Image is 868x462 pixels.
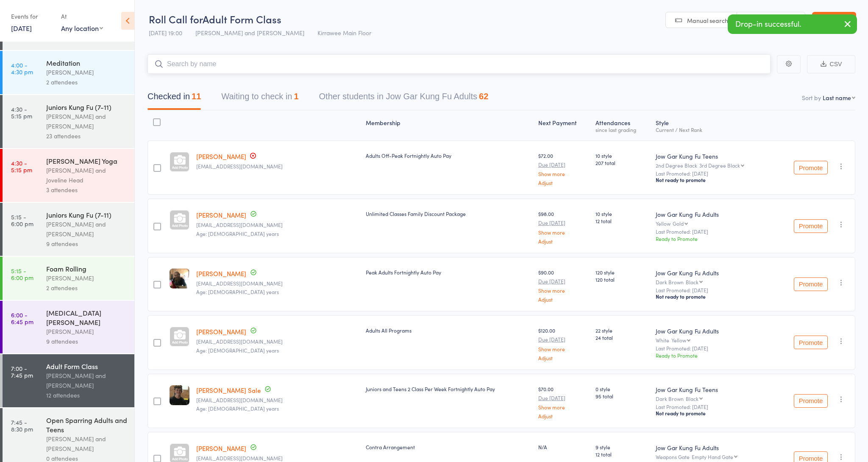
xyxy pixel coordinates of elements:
[46,327,127,336] div: [PERSON_NAME]
[46,264,127,273] div: Foam Rolling
[538,346,589,352] a: Show more
[196,327,246,336] a: [PERSON_NAME]
[366,443,531,451] div: Contra Arrangement
[652,114,773,137] div: Style
[196,288,279,295] span: Age: [DEMOGRAPHIC_DATA] years
[595,269,649,276] span: 120 style
[11,365,33,378] time: 7:00 - 7:45 pm
[366,210,531,217] div: Unlimited Classes Family Discount Package
[538,413,589,419] a: Adjust
[366,327,531,334] div: Adults All Programs
[196,397,359,403] small: coopercooper2012@outlook.com
[656,127,770,132] div: Current / Next Rank
[692,454,733,459] div: Empty Hand Gate
[196,163,359,169] small: visual_display@optusnet.com.au
[538,210,589,244] div: $98.00
[196,444,246,453] a: [PERSON_NAME]
[538,269,589,302] div: $90.00
[794,219,828,233] button: Promote
[366,269,531,276] div: Peak Adults Fortnightly Auto Pay
[595,152,649,159] span: 10 style
[61,23,103,33] div: Any location
[538,385,589,419] div: $70.00
[595,392,649,400] span: 95 total
[595,159,649,166] span: 207 total
[673,221,684,226] div: Gold
[728,14,857,34] div: Drop-in successful.
[823,93,851,102] div: Last name
[3,95,134,148] a: 4:30 -5:15 pmJuniors Kung Fu (7-11)[PERSON_NAME] and [PERSON_NAME]23 attendees
[656,454,770,459] div: Weapons Gate
[535,114,592,137] div: Next Payment
[46,156,127,165] div: [PERSON_NAME] Yoga
[196,347,279,354] span: Age: [DEMOGRAPHIC_DATA] years
[538,395,589,401] small: Due [DATE]
[366,385,531,392] div: Juniors and Teens 2 Class Per Week Fortnightly Auto Pay
[195,28,304,37] span: [PERSON_NAME] and [PERSON_NAME]
[699,162,740,168] div: 3rd Degree Black
[46,336,127,346] div: 9 attendees
[538,327,589,360] div: $120.00
[3,149,134,202] a: 4:30 -5:15 pm[PERSON_NAME] Yoga[PERSON_NAME] and Joveline Head3 attendees
[687,16,728,25] span: Manual search
[196,405,279,412] span: Age: [DEMOGRAPHIC_DATA] years
[538,180,589,185] a: Adjust
[317,28,371,37] span: Kirrawee Main Floor
[656,235,770,242] div: Ready to Promote
[196,386,261,395] a: [PERSON_NAME] Sale
[3,301,134,353] a: 6:00 -6:45 pm[MEDICAL_DATA][PERSON_NAME][PERSON_NAME]9 attendees
[656,221,770,226] div: Yellow
[595,451,649,458] span: 12 total
[196,230,279,237] span: Age: [DEMOGRAPHIC_DATA] years
[807,55,855,73] button: CSV
[656,176,770,183] div: Not ready to promote
[11,267,33,281] time: 5:15 - 6:00 pm
[11,9,53,23] div: Events for
[366,152,531,159] div: Adults Off-Peak Fortnightly Auto Pay
[3,354,134,407] a: 7:00 -7:45 pmAdult Form Class[PERSON_NAME] and [PERSON_NAME]12 attendees
[170,385,189,405] img: image1618905403.png
[656,287,770,293] small: Last Promoted: [DATE]
[196,152,246,161] a: [PERSON_NAME]
[595,127,649,132] div: since last grading
[149,28,182,37] span: [DATE] 19:00
[203,12,281,26] span: Adult Form Class
[479,92,488,101] div: 62
[656,352,770,359] div: Ready to Promote
[46,239,127,249] div: 9 attendees
[196,210,246,219] a: [PERSON_NAME]
[46,434,127,454] div: [PERSON_NAME] and [PERSON_NAME]
[46,58,127,67] div: Meditation
[11,106,32,119] time: 4:30 - 5:15 pm
[812,12,856,29] a: Exit roll call
[656,279,770,285] div: Dark Brown
[319,87,489,110] button: Other students in Jow Gar Kung Fu Adults62
[538,278,589,284] small: Due [DATE]
[362,114,534,137] div: Membership
[46,165,127,185] div: [PERSON_NAME] and Joveline Head
[656,152,770,160] div: Jow Gar Kung Fu Teens
[595,385,649,392] span: 0 style
[46,283,127,293] div: 2 attendees
[147,87,201,110] button: Checked in11
[46,219,127,239] div: [PERSON_NAME] and [PERSON_NAME]
[196,269,246,278] a: [PERSON_NAME]
[538,336,589,342] small: Due [DATE]
[538,152,589,185] div: $72.00
[656,410,770,417] div: Not ready to promote
[11,311,33,325] time: 6:00 - 6:45 pm
[656,443,770,452] div: Jow Gar Kung Fu Adults
[221,87,298,110] button: Waiting to check in1
[538,288,589,293] a: Show more
[46,371,127,390] div: [PERSON_NAME] and [PERSON_NAME]
[595,276,649,283] span: 120 total
[794,161,828,174] button: Promote
[196,280,359,286] small: jarredmitchell1995@gmail.com
[656,404,770,410] small: Last Promoted: [DATE]
[61,9,103,23] div: At
[794,394,828,408] button: Promote
[595,217,649,224] span: 12 total
[11,213,33,227] time: 5:15 - 6:00 pm
[46,77,127,87] div: 2 attendees
[147,54,771,74] input: Search by name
